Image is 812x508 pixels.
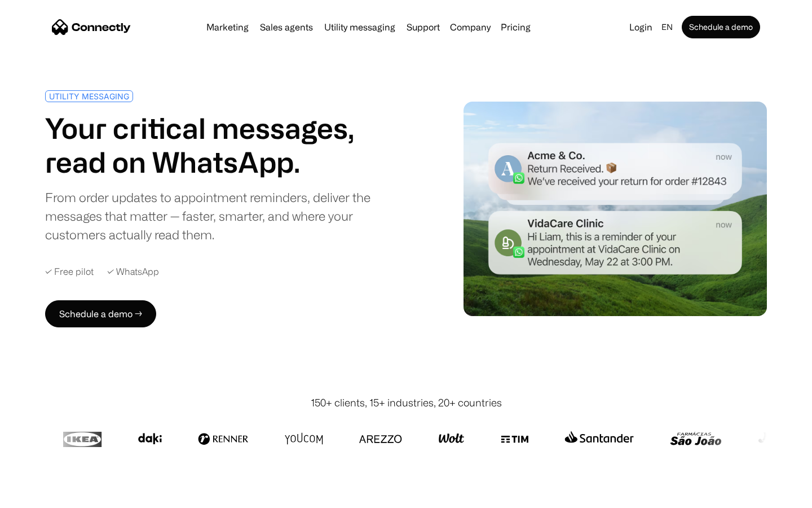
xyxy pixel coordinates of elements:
aside: Language selected: English [11,487,68,504]
div: From order updates to appointment reminders, deliver the messages that matter — faster, smarter, ... [45,188,401,244]
div: Company [450,19,491,35]
a: Sales agents [255,23,317,32]
div: 150+ clients, 15+ industries, 20+ countries [311,395,502,410]
div: ✓ WhatsApp [107,266,159,277]
a: Login [625,19,657,35]
a: Schedule a demo → [45,300,156,327]
a: Marketing [202,23,253,32]
div: ✓ Free pilot [45,266,94,277]
a: Schedule a demo [682,16,760,38]
div: UTILITY MESSAGING [49,92,129,100]
div: en [661,19,673,35]
a: Support [402,23,444,32]
h1: Your critical messages, read on WhatsApp. [45,111,401,179]
ul: Language list [23,488,68,504]
a: Utility messaging [320,23,400,32]
a: Pricing [496,23,535,32]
